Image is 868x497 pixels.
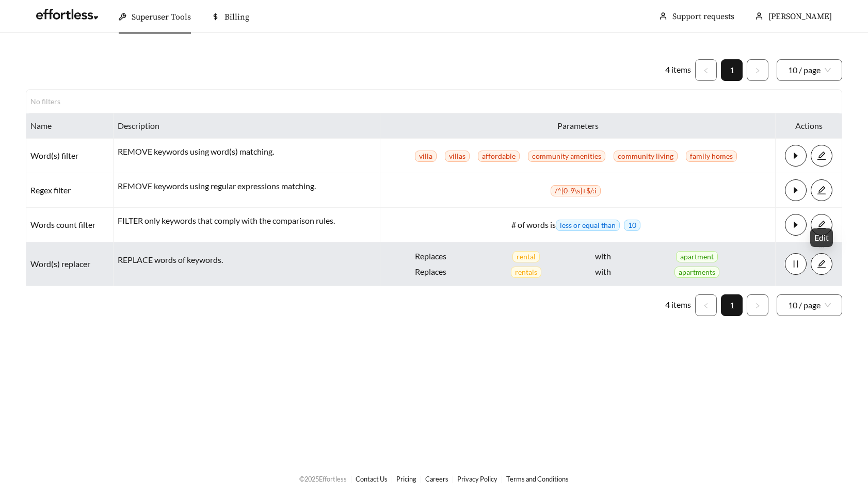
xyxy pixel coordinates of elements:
[445,151,470,162] span: villas
[811,214,832,236] button: edit
[26,242,114,286] td: Word(s) replacer
[396,475,416,483] a: Pricing
[721,60,742,80] a: 1
[512,251,540,262] span: rental
[695,294,717,316] button: left
[785,186,806,195] span: caret-right
[580,264,626,279] span: with
[785,179,807,201] button: caret-right
[811,179,832,201] button: edit
[785,259,806,269] span: pause
[695,59,717,81] button: left
[506,475,569,483] a: Terms and Conditions
[384,219,771,231] div: # of words is
[703,303,709,309] span: left
[26,208,114,242] td: Words count filter
[551,185,601,196] span: / ^[0-9\s]+$ /:i
[528,151,605,162] span: community amenities
[811,186,832,195] span: edit
[556,220,620,231] span: less or equal than
[777,59,842,81] div: Page Size
[811,151,832,160] span: edit
[380,113,776,139] th: Parameters
[26,173,114,208] td: Regex filter
[811,253,832,275] button: edit
[511,267,541,278] span: rentals
[224,12,249,22] span: Billing
[30,96,72,107] div: No filters
[132,12,191,22] span: Superuser Tools
[747,294,768,316] li: Next Page
[299,475,347,483] span: © 2025 Effortless
[676,251,718,262] span: apartment
[695,59,717,81] li: Previous Page
[26,139,114,173] td: Word(s) filter
[674,267,719,278] span: apartments
[785,253,807,275] button: pause
[114,113,380,139] th: Description
[785,214,807,236] button: caret-right
[624,220,640,231] span: 10
[747,59,768,81] button: right
[118,254,376,266] p: REPLACE words of keywords.
[788,60,831,80] span: 10 / page
[785,145,807,167] button: caret-right
[580,248,626,264] span: with
[672,11,734,22] a: Support requests
[811,220,832,229] span: edit
[415,151,437,162] span: villa
[686,151,737,162] span: family homes
[721,294,743,316] li: 1
[425,475,448,483] a: Careers
[695,294,717,316] li: Previous Page
[665,294,691,316] li: 4 items
[754,68,761,74] span: right
[747,59,768,81] li: Next Page
[777,294,842,316] div: Page Size
[776,113,842,139] th: Actions
[703,68,709,74] span: left
[788,295,831,316] span: 10 / page
[614,151,678,162] span: community living
[26,113,114,139] th: Name
[118,145,376,158] p: REMOVE keywords using word(s) matching.
[721,295,742,316] a: 1
[785,220,806,229] span: caret-right
[721,59,743,81] li: 1
[811,259,832,269] span: edit
[811,145,832,167] button: edit
[747,294,768,316] button: right
[478,151,520,162] span: affordable
[384,248,477,264] span: Replaces
[118,214,376,227] p: FILTER only keywords that comply with the comparison rules.
[356,475,388,483] a: Contact Us
[754,303,761,309] span: right
[457,475,497,483] a: Privacy Policy
[785,151,806,160] span: caret-right
[384,264,477,279] span: Replaces
[118,180,376,192] p: REMOVE keywords using regular expressions matching.
[768,11,832,22] span: [PERSON_NAME]
[665,59,691,81] li: 4 items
